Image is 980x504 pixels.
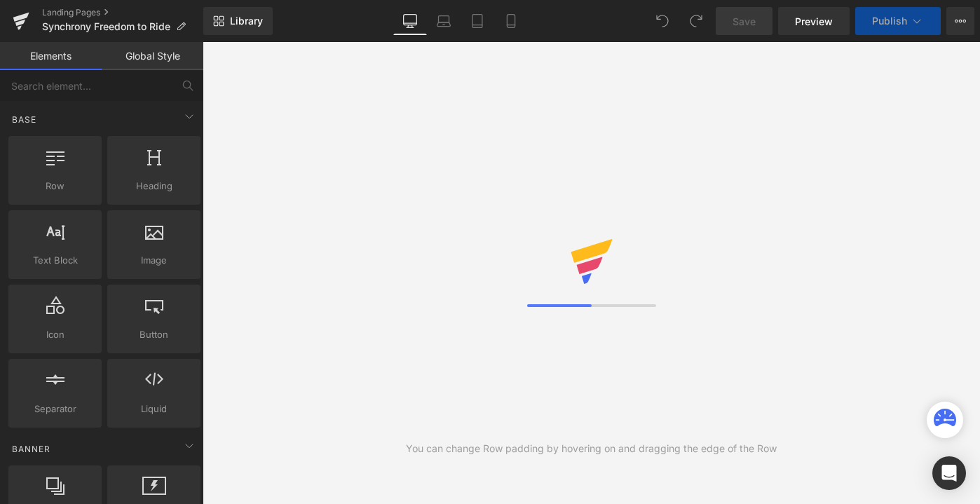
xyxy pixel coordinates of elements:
[872,15,907,27] span: Publish
[461,7,494,35] a: Tablet
[13,253,97,268] span: Text Block
[427,7,461,35] a: Laptop
[230,15,263,27] span: Library
[393,7,427,35] a: Desktop
[111,327,196,342] span: Button
[733,14,756,29] span: Save
[778,7,850,35] a: Preview
[795,14,833,29] span: Preview
[946,7,974,35] button: More
[855,7,941,35] button: Publish
[13,179,97,193] span: Row
[13,402,97,416] span: Separator
[111,402,196,416] span: Liquid
[42,21,170,32] span: Synchrony Freedom to Ride
[932,456,966,490] div: Open Intercom Messenger
[203,7,273,35] a: New Library
[111,253,196,268] span: Image
[648,7,676,35] button: Undo
[42,7,203,18] a: Landing Pages
[494,7,528,35] a: Mobile
[13,327,97,342] span: Icon
[102,42,203,70] a: Global Style
[682,7,710,35] button: Redo
[11,442,52,456] span: Banner
[406,441,777,456] div: You can change Row padding by hovering on and dragging the edge of the Row
[111,179,196,193] span: Heading
[11,113,38,126] span: Base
